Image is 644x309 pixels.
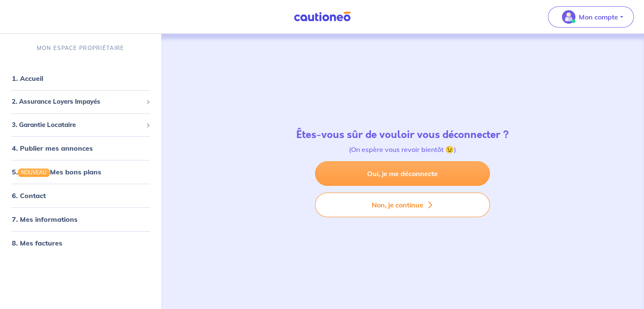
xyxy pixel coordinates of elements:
[3,211,158,228] div: 7. Mes informations
[3,94,158,110] div: 2. Assurance Loyers Impayés
[12,97,143,107] span: 2. Assurance Loyers Impayés
[12,120,143,130] span: 3. Garantie Locataire
[3,187,158,204] div: 6. Contact
[3,70,158,87] div: 1. Accueil
[296,129,509,141] h4: Êtes-vous sûr de vouloir vous déconnecter ?
[12,215,77,223] a: 7. Mes informations
[12,191,46,200] a: 6. Contact
[3,117,158,133] div: 3. Garantie Locataire
[562,10,575,24] img: illu_account_valid_menu.svg
[12,239,62,247] a: 8. Mes factures
[315,193,490,217] button: Non, je continue
[579,12,618,22] p: Mon compte
[12,168,101,176] a: 5.NOUVEAUMes bons plans
[37,44,124,52] p: MON ESPACE PROPRIÉTAIRE
[315,161,490,186] a: Oui, je me déconnecte
[548,6,634,28] button: illu_account_valid_menu.svgMon compte
[3,235,158,251] div: 8. Mes factures
[296,144,509,154] p: (On espère vous revoir bientôt 😉)
[12,74,43,83] a: 1. Accueil
[290,11,354,22] img: Cautioneo
[3,140,158,157] div: 4. Publier mes annonces
[3,163,158,180] div: 5.NOUVEAUMes bons plans
[12,144,93,152] a: 4. Publier mes annonces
